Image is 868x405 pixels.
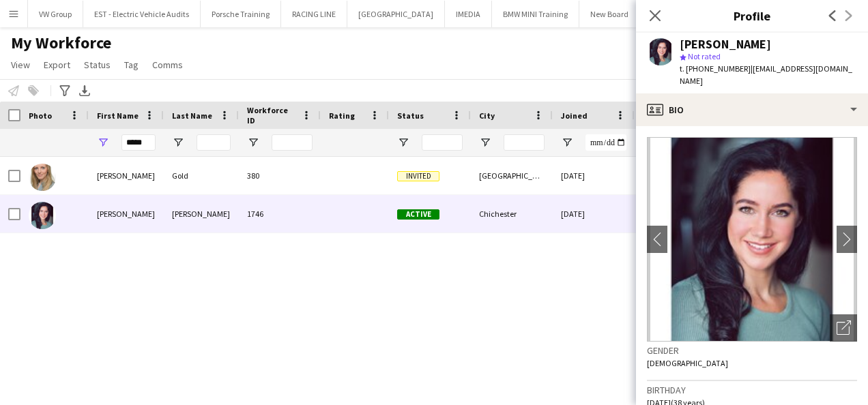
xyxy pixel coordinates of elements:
button: BMW MINI Training [492,1,579,27]
button: VW Group [28,1,83,27]
span: t. [PHONE_NUMBER] [680,63,751,74]
img: Crew avatar or photo [647,137,857,342]
div: Gold [164,157,239,194]
div: Bio [636,93,868,126]
div: 380 [239,157,321,194]
button: [GEOGRAPHIC_DATA] [347,1,445,27]
span: Tag [124,59,139,71]
div: [DATE] [553,157,635,194]
span: Status [84,59,111,71]
span: Active [397,209,439,220]
h3: Gender [647,344,857,357]
div: [PERSON_NAME] [164,195,239,232]
div: Open photos pop-in [830,314,857,342]
div: [DATE] [553,195,635,232]
span: View [11,59,30,71]
span: | [EMAIL_ADDRESS][DOMAIN_NAME] [680,63,852,86]
button: Open Filter Menu [397,136,409,149]
span: Status [397,110,424,121]
span: Photo [29,110,52,121]
button: Open Filter Menu [172,136,184,149]
span: Comms [152,59,183,71]
img: Lorna Gold [29,164,56,191]
span: Export [44,59,70,71]
a: Comms [147,56,188,74]
input: Joined Filter Input [585,134,626,151]
a: Tag [119,56,144,74]
span: Invited [397,171,439,181]
div: [PERSON_NAME] [89,195,164,232]
span: First Name [97,110,139,121]
img: Lorna Gordon [29,202,56,229]
button: Open Filter Menu [479,136,491,149]
input: City Filter Input [504,134,545,151]
input: Last Name Filter Input [197,134,231,151]
div: Chichester [471,195,553,232]
a: Export [38,56,76,74]
button: New Board [579,1,640,27]
button: IMEDIA [445,1,492,27]
input: First Name Filter Input [121,134,156,151]
span: Last Name [172,110,212,121]
span: My Workforce [11,33,111,53]
a: Status [78,56,116,74]
div: [PERSON_NAME] [89,157,164,194]
app-action-btn: Export XLSX [76,82,93,99]
button: Open Filter Menu [561,136,573,149]
button: Porsche Training [201,1,281,27]
span: City [479,110,495,121]
span: Not rated [688,51,721,61]
div: [GEOGRAPHIC_DATA] [471,157,553,194]
div: [PERSON_NAME] [680,38,771,50]
div: 1746 [239,195,321,232]
input: Status Filter Input [422,134,463,151]
span: Joined [561,110,588,121]
span: Workforce ID [247,105,296,125]
button: Open Filter Menu [247,136,259,149]
button: RACING LINE [281,1,347,27]
h3: Birthday [647,384,857,396]
span: [DEMOGRAPHIC_DATA] [647,358,728,368]
input: Workforce ID Filter Input [272,134,313,151]
button: EST - Electric Vehicle Audits [83,1,201,27]
button: Open Filter Menu [97,136,109,149]
a: View [5,56,35,74]
app-action-btn: Advanced filters [57,82,73,99]
h3: Profile [636,7,868,25]
span: Rating [329,110,355,121]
